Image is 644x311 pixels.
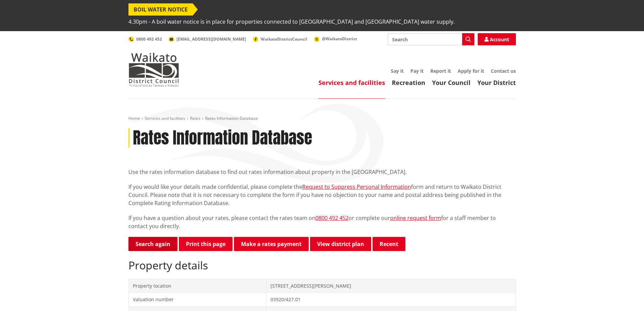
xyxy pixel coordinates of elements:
[128,259,516,272] h2: Property details
[253,36,307,42] a: WaikatoDistrictCouncil
[128,53,179,87] img: Waikato District Council - Te Kaunihera aa Takiwaa o Waikato
[410,68,424,74] a: Pay it
[128,115,140,121] a: Home
[128,16,455,28] span: 4.30pm - A boil water notice is in place for properties connected to [GEOGRAPHIC_DATA] and [GEOGR...
[315,214,349,222] a: 0800 492 452
[391,68,404,74] a: Say it
[458,68,484,74] a: Apply for it
[128,183,516,207] p: If you would like your details made confidential, please complete the form and return to Waikato ...
[314,36,357,42] a: @WaikatoDistrict
[128,293,266,307] td: Valuation number
[128,168,516,176] p: Use the rates information database to find out rates information about property in the [GEOGRAPHI...
[234,237,309,251] a: Make a rates payment
[128,116,516,121] nav: breadcrumb
[392,79,425,87] a: Recreation
[190,115,200,121] a: Rates
[179,237,233,251] button: Print this page
[128,36,162,42] a: 0800 492 452
[478,33,516,45] a: Account
[145,115,185,121] a: Services and facilities
[261,36,307,42] span: WaikatoDistrictCouncil
[128,214,516,230] p: If you have a question about your rates, please contact the rates team on or complete our for a s...
[266,293,516,307] td: 03920/427.01
[266,279,516,293] td: [STREET_ADDRESS][PERSON_NAME]
[302,183,411,191] a: Request to Suppress Personal Information
[318,79,385,87] a: Services and facilities
[136,36,162,42] span: 0800 492 452
[176,36,246,42] span: [EMAIL_ADDRESS][DOMAIN_NAME]
[390,214,441,222] a: online request form
[128,237,177,251] a: Search again
[128,279,266,293] td: Property location
[169,36,246,42] a: [EMAIL_ADDRESS][DOMAIN_NAME]
[322,36,357,42] span: @WaikatoDistrict
[430,68,451,74] a: Report it
[205,115,258,121] span: Rates Information Database
[477,79,516,87] a: Your District
[491,68,516,74] a: Contact us
[432,79,471,87] a: Your Council
[133,128,312,148] h1: Rates Information Database
[310,237,371,251] a: View district plan
[373,237,405,251] button: Recent
[613,283,637,307] iframe: Messenger Launcher
[128,3,193,16] span: BOIL WATER NOTICE
[388,33,474,45] input: Search input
